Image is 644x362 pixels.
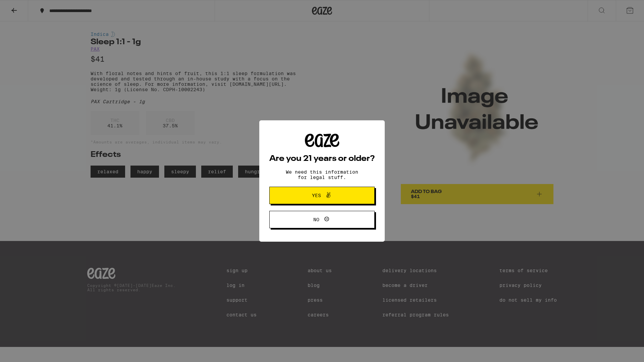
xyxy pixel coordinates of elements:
[312,193,321,198] span: Yes
[269,211,375,228] button: No
[269,187,375,204] button: Yes
[269,155,375,163] h2: Are you 21 years or older?
[313,217,319,222] span: No
[280,169,364,180] p: We need this information for legal stuff.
